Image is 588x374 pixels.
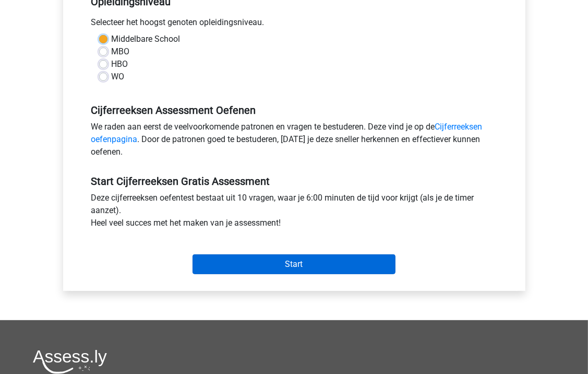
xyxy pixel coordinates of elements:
div: Selecteer het hoogst genoten opleidingsniveau. [83,16,505,33]
label: WO [112,71,125,83]
input: Start [193,254,395,274]
div: Deze cijferreeksen oefentest bestaat uit 10 vragen, waar je 6:00 minuten de tijd voor krijgt (als... [83,192,505,233]
label: Middelbare School [112,33,181,45]
div: We raden aan eerst de veelvoorkomende patronen en vragen te bestuderen. Deze vind je op de . Door... [83,121,505,162]
h5: Cijferreeksen Assessment Oefenen [91,104,497,116]
label: MBO [112,45,130,58]
img: Assessly logo [33,349,107,374]
label: HBO [112,58,128,71]
h5: Start Cijferreeksen Gratis Assessment [91,175,497,188]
